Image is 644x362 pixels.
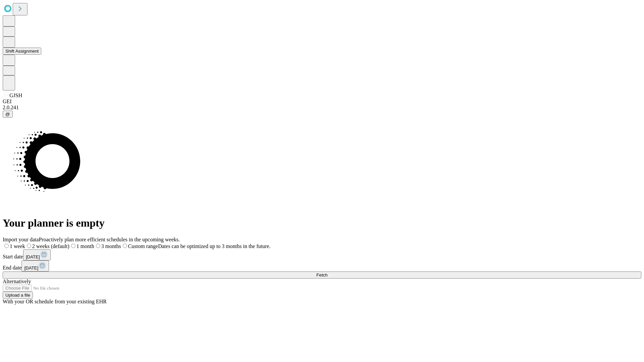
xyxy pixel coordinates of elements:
[316,273,327,278] span: Fetch
[158,243,270,249] span: Dates can be optimized up to 3 months in the future.
[9,93,22,98] span: GJSH
[21,260,49,271] button: [DATE]
[3,237,39,242] span: Import your data
[3,299,107,304] span: With your OR schedule from your existing EHR
[3,292,33,299] button: Upload a file
[3,249,641,260] div: Start date
[123,244,127,248] input: Custom rangeDates can be optimized up to 3 months in the future.
[3,279,31,284] span: Alternatively
[128,243,158,249] span: Custom range
[10,243,25,249] span: 1 week
[3,217,641,229] h1: Your planner is empty
[39,237,180,242] span: Proactively plan more efficient schedules in the upcoming weeks.
[27,244,31,248] input: 2 weeks (default)
[3,99,641,105] div: GEI
[5,112,10,117] span: @
[3,111,13,118] button: @
[32,243,69,249] span: 2 weeks (default)
[3,260,641,271] div: End date
[23,249,51,260] button: [DATE]
[4,244,9,248] input: 1 week
[3,48,41,55] button: Shift Assignment
[3,271,641,279] button: Fetch
[3,105,641,111] div: 2.0.241
[76,243,94,249] span: 1 month
[71,244,75,248] input: 1 month
[96,244,100,248] input: 3 months
[101,243,121,249] span: 3 months
[26,254,40,259] span: [DATE]
[24,265,38,270] span: [DATE]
